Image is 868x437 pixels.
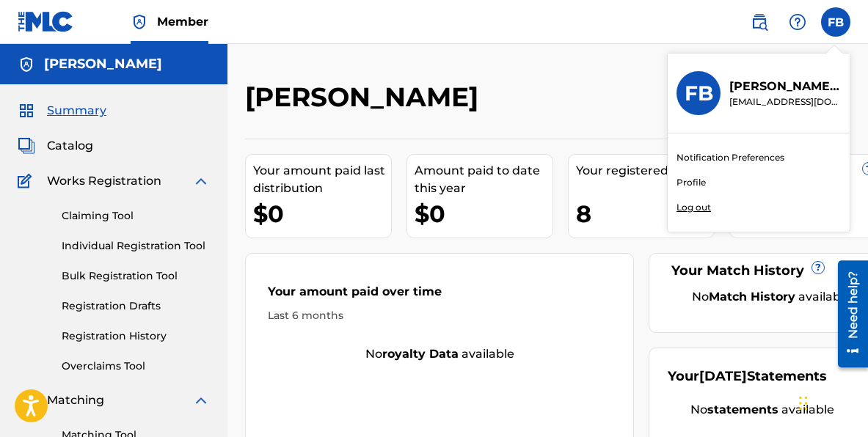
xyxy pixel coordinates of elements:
strong: royalty data [382,347,459,361]
img: Catalog [18,137,35,155]
a: Profile [676,176,706,189]
span: Works Registration [47,172,161,190]
h2: [PERSON_NAME] [245,81,486,114]
div: Your amount paid last distribution [253,162,391,197]
img: expand [192,392,210,409]
div: $0 [415,197,552,230]
img: help [789,13,806,31]
a: Individual Registration Tool [62,238,210,254]
img: Summary [18,102,35,120]
div: Amount paid to date this year [415,162,552,197]
span: Catalog [47,137,93,155]
div: No available [686,288,857,306]
img: Top Rightsholder [131,13,148,31]
a: Claiming Tool [62,208,210,224]
div: Drag [799,381,808,425]
h5: Fabian Beltran [44,56,162,73]
span: Member [157,13,208,30]
iframe: Resource Center [827,254,868,372]
span: Summary [47,102,106,120]
a: Public Search [745,7,774,37]
span: [DATE] [699,368,747,384]
div: User Menu [821,7,850,37]
img: Accounts [18,56,35,73]
div: Help [783,7,812,37]
a: CatalogCatalog [18,137,93,155]
strong: statements [707,403,778,416]
img: Works Registration [18,172,37,190]
div: Your registered works [576,162,714,180]
div: $0 [253,197,391,230]
div: Last 6 months [268,308,611,323]
a: Notification Preferences [676,151,784,164]
img: MLC Logo [18,11,74,32]
a: Bulk Registration Tool [62,268,210,284]
strong: Match History [709,290,795,304]
p: Log out [676,201,711,214]
a: Registration Drafts [62,298,210,314]
h3: FB [685,81,713,106]
div: Your amount paid over time [268,283,611,308]
div: Your Match History [668,261,857,281]
img: Matching [18,392,36,409]
div: No available [246,345,633,363]
p: fabianbelh@gmail.com [729,95,841,109]
a: Overclaims Tool [62,359,210,374]
div: 8 [576,197,714,230]
img: expand [192,172,210,190]
a: SummarySummary [18,102,106,120]
div: Your Statements [668,367,827,386]
a: Registration History [62,328,210,344]
span: ? [812,262,824,273]
div: No available [668,401,857,419]
img: search [751,13,768,31]
p: Fabian Beltran [729,78,841,95]
iframe: Chat Widget [795,367,868,437]
span: Matching [47,392,104,409]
